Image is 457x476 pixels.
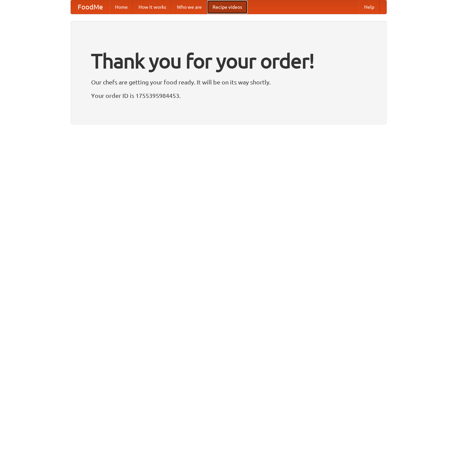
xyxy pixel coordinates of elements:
[359,0,380,14] a: Help
[172,0,207,14] a: Who we are
[91,45,366,77] h1: Thank you for your order!
[110,0,133,14] a: Home
[207,0,247,14] a: Recipe videos
[91,90,366,101] p: Your order ID is 1755395984453.
[91,77,366,87] p: Our chefs are getting your food ready. It will be on its way shortly.
[71,0,110,14] a: FoodMe
[133,0,172,14] a: How it works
